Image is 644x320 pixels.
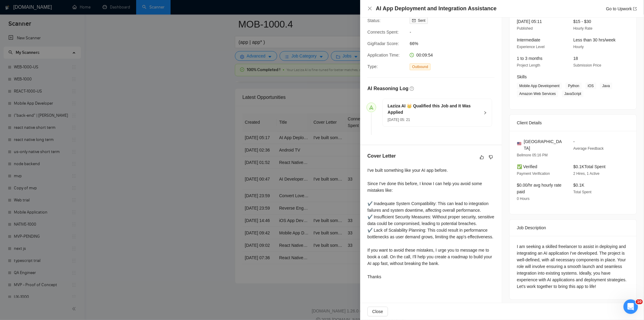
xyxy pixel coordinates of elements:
span: 10 [636,299,643,304]
h4: AI App Deployment and Integration Assistance [376,5,497,12]
span: [DATE] 05:11 [517,19,542,24]
span: right [483,111,487,115]
span: Project Length [517,63,540,67]
span: 1 to 3 months [517,56,543,61]
span: Close [372,308,383,315]
button: dislike [487,154,495,161]
span: $0.00/hr avg hourly rate paid [517,183,562,194]
span: Bellmore 05:16 PM [517,153,548,157]
span: iOS [585,83,596,89]
h5: Cover Letter [367,152,396,160]
span: [GEOGRAPHIC_DATA] [524,138,564,152]
span: Outbound [410,64,431,70]
span: Status: [367,18,381,23]
span: Payment Verification [517,171,550,176]
button: Close [367,307,388,316]
span: Published [517,26,533,31]
a: Go to Upworkexport [606,6,637,11]
span: $15 - $30 [573,19,591,24]
span: Less than 30 hrs/week [573,38,616,42]
span: Application Time: [367,53,400,57]
span: Python [566,83,582,89]
div: Client Details [517,115,629,131]
h5: Laziza AI 👑 Qualified this Job and It Was Applied [388,103,480,116]
span: JavaScript [562,90,584,97]
span: 66% [410,40,500,47]
img: 🇺🇸 [517,142,521,146]
span: mail [412,19,416,22]
span: ✅ Verified [517,164,537,169]
span: Mobile App Development [517,83,562,89]
span: Type: [367,64,378,69]
span: - [573,139,575,144]
span: GigRadar Score: [367,41,399,46]
span: send [369,105,373,109]
span: Amazon Web Services [517,90,558,97]
span: export [633,7,637,11]
div: I am seeking a skilled freelancer to assist in deploying and integrating an AI application I've d... [517,243,629,290]
span: Skills [517,74,527,79]
span: dislike [489,155,493,160]
span: question-circle [410,87,414,91]
span: 00:09:54 [416,53,433,57]
span: like [480,155,484,160]
span: 18 [573,56,578,61]
span: Connects Spent: [367,30,399,34]
span: close [367,6,372,11]
iframe: Intercom live chat [623,299,638,314]
span: $0.1K [573,183,585,188]
span: Hourly [573,45,584,49]
span: Experience Level [517,45,545,49]
span: $0.1K Total Spent [573,164,606,169]
span: Sent [418,18,425,23]
span: Total Spent [573,190,591,194]
span: [DATE] 05: 21 [388,118,410,122]
div: Job Description [517,220,629,236]
span: Hourly Rate [573,26,592,31]
button: Close [367,6,372,11]
span: clock-circle [410,53,414,57]
span: Intermediate [517,38,540,42]
span: Submission Price [573,63,601,67]
h5: AI Reasoning Log [367,85,409,92]
span: - [410,29,500,35]
span: 0 Hours [517,197,530,201]
span: Java [600,83,612,89]
div: I've built something like your AI app before. Since I’ve done this before, I know I can help you ... [367,167,495,280]
span: 2 Hires, 1 Active [573,171,600,176]
button: like [478,154,485,161]
span: Average Feedback [573,146,604,151]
